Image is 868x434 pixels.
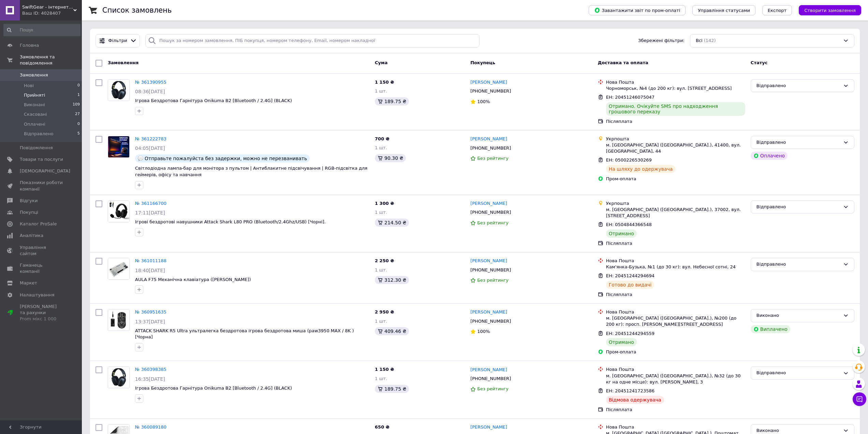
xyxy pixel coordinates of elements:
div: Відправлено [756,139,840,146]
div: Нова Пошта [606,258,745,264]
span: Виконані [24,102,45,108]
a: Світлодіодна лампа-бар для монітора з пультом | Антиблакитне підсвічування | RGB-підсвітка для ге... [135,166,367,177]
span: Без рейтингу [477,156,509,161]
span: 109 [73,102,80,108]
span: ЕН: 20451244294694 [606,273,654,278]
span: 700 ₴ [375,136,389,141]
div: Отримано. Очікуйте SMS про надходження грошового переказу [606,102,745,116]
div: 189.75 ₴ [375,385,409,393]
h1: Список замовлень [102,6,172,14]
span: 1 150 ₴ [375,367,394,372]
a: № 361011188 [135,258,166,263]
span: Покупець [470,60,495,65]
div: На шляху до одержувача [606,165,676,173]
span: 16:35[DATE] [135,376,165,382]
div: Отримано [606,229,637,238]
div: Післяплата [606,240,745,247]
span: 5 [77,131,80,137]
div: Пром-оплата [606,176,745,182]
span: Відправлено [24,131,54,137]
div: Ваш ID: 4028407 [22,10,82,16]
a: Фото товару [108,200,130,222]
div: 409.46 ₴ [375,327,409,335]
span: Головна [20,42,39,48]
div: м. [GEOGRAPHIC_DATA] ([GEOGRAPHIC_DATA].), №32 (до 30 кг на одне місце): вул. [PERSON_NAME], 3 [606,373,745,385]
span: 13:37[DATE] [135,319,165,324]
div: Оплачено [751,152,788,160]
span: Замовлення [108,60,138,65]
span: 0 [77,121,80,127]
span: Створити замовлення [804,8,856,13]
span: ATTACK SHARK R5 Ultra ультралегка бездротова ігрова бездротова миша (paw3950 MAX / 8K ) [Чорна] [135,328,354,340]
div: [PHONE_NUMBER] [469,317,512,326]
span: ЕН: 20451246075047 [606,95,654,100]
div: [PHONE_NUMBER] [469,266,512,275]
div: [PHONE_NUMBER] [469,87,512,96]
span: ЕН: 0500226530269 [606,157,652,163]
span: Фільтри [108,38,127,44]
div: 214.50 ₴ [375,219,409,227]
span: 17:11[DATE] [135,210,165,215]
div: Пром-оплата [606,349,745,355]
a: [PERSON_NAME] [470,258,507,264]
a: Ігрові бездротові навушники Attack Shark L80 PRO (Bluetooth/2.4Ghz/USB) [Чорні]. [135,219,326,224]
span: Повідомлення [20,145,53,151]
span: Маркет [20,280,37,286]
span: ЕН: 20451244294559 [606,331,654,336]
a: № 361222783 [135,136,166,141]
a: [PERSON_NAME] [470,367,507,373]
button: Завантажити звіт по пром-оплаті [589,5,686,15]
span: Управління сайтом [20,244,63,257]
div: Готово до видачі [606,281,654,289]
a: Фото товару [108,258,130,280]
img: Фото товару [108,258,129,279]
div: [PHONE_NUMBER] [469,208,512,217]
span: AULA F75 Механічна клавіатура ([PERSON_NAME]) [135,277,251,282]
a: Фото товару [108,136,130,158]
div: 90.30 ₴ [375,154,406,162]
div: Відправлено [756,82,840,89]
button: Чат з покупцем [853,392,866,406]
div: Відправлено [756,369,840,377]
span: 27 [75,111,80,117]
span: Показники роботи компанії [20,180,63,192]
button: Експорт [762,5,792,15]
div: Нова Пошта [606,79,745,85]
span: Без рейтингу [477,386,509,391]
div: 312.30 ₴ [375,276,409,284]
div: Укрпошта [606,136,745,142]
div: Отримано [606,338,637,346]
span: 08:36[DATE] [135,89,165,94]
a: № 361166700 [135,201,166,206]
span: Всі [696,38,703,44]
span: Аналітика [20,233,43,239]
div: Нова Пошта [606,309,745,315]
span: [DEMOGRAPHIC_DATA] [20,168,70,174]
div: Виконано [756,312,840,319]
span: Збережені фільтри: [638,38,685,44]
span: ЕН: 0504844366548 [606,222,652,227]
span: Експорт [768,8,787,13]
span: Гаманець компанії [20,262,63,275]
div: Укрпошта [606,200,745,207]
span: 1 шт. [375,376,387,381]
a: № 361390955 [135,80,166,85]
span: Замовлення та повідомлення [20,54,82,66]
img: Фото товару [108,136,129,157]
span: 100% [477,99,490,104]
span: Відгуки [20,198,38,204]
a: Фото товару [108,366,130,388]
div: [PHONE_NUMBER] [469,144,512,153]
div: Нова Пошта [606,424,745,430]
div: Кам'янка-Бузька, №1 (до 30 кг): вул. Небесної сотні, 24 [606,264,745,270]
a: [PERSON_NAME] [470,309,507,316]
span: 1 шт. [375,145,387,150]
a: № 360398385 [135,367,166,372]
img: :speech_balloon: [138,156,143,161]
div: [PHONE_NUMBER] [469,374,512,383]
span: 18:40[DATE] [135,268,165,273]
button: Управління статусами [692,5,755,15]
div: Відмова одержувача [606,396,664,404]
div: 189.75 ₴ [375,97,409,106]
